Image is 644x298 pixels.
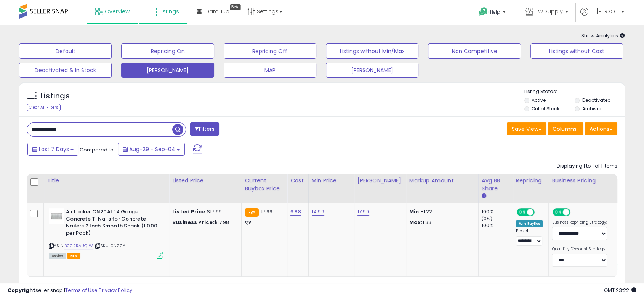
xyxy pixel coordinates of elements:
div: Win BuyBox [516,220,543,227]
div: ASIN: [49,208,163,258]
div: 100% [482,208,513,215]
span: Aug-29 - Sep-04 [129,145,175,153]
span: All listings currently available for purchase on Amazon [49,253,66,259]
button: Last 7 Days [27,143,78,156]
label: Archived [582,105,603,112]
button: Save View [507,122,546,135]
div: Cost [290,177,305,185]
div: Business Pricing [552,177,629,185]
span: Show Analytics [581,32,625,39]
strong: Max: [409,219,423,226]
span: TW Supply [535,8,563,15]
a: 17.99 [357,208,369,216]
label: Active [532,97,546,103]
button: [PERSON_NAME] [326,63,418,78]
span: 2025-09-12 23:22 GMT [604,287,636,294]
small: Avg BB Share. [482,193,486,200]
div: Tooltip anchor [229,3,242,11]
a: 6.88 [290,208,301,216]
a: Privacy Policy [99,287,132,294]
button: Default [19,43,112,59]
button: Repricing On [121,43,214,59]
button: Repricing Off [224,43,316,59]
div: Markup Amount [409,177,475,185]
span: OFF [569,209,582,216]
div: Clear All Filters [27,104,61,111]
span: 17.99 [261,208,272,215]
i: Get Help [479,7,488,16]
label: Business Repricing Strategy: [552,220,607,225]
a: Help [473,1,513,25]
div: [PERSON_NAME] [357,177,403,185]
button: Aug-29 - Sep-04 [118,143,185,156]
strong: Copyright [8,287,35,294]
span: Overview [105,8,130,15]
p: Listing States: [524,88,625,95]
span: Compared to: [80,146,115,153]
button: Listings without Cost [530,43,623,59]
div: Avg BB Share [482,177,509,193]
b: Air Locker CN20AL 14 Gauge Concrete T-Nails for Concrete Nailers 2 Inch Smooth Shank (1,000 per P... [66,208,159,238]
span: ON [554,209,563,216]
div: $17.98 [172,219,235,226]
span: Hi [PERSON_NAME] [590,8,619,15]
a: Hi [PERSON_NAME] [580,8,624,25]
span: FBA [67,253,80,259]
label: Deactivated [582,97,611,103]
strong: Min: [409,208,421,215]
small: FBA [245,208,259,217]
label: Out of Stock [532,105,559,112]
b: Business Price: [172,219,214,226]
div: Displaying 1 to 1 of 1 items [557,163,617,170]
button: Listings without Min/Max [326,43,418,59]
button: Columns [548,122,583,135]
span: | SKU: CN20AL [94,243,127,249]
div: Repricing [516,177,546,185]
span: DataHub [205,8,229,15]
div: Preset: [516,229,543,246]
b: Listed Price: [172,208,207,215]
button: Deactivated & In Stock [19,63,112,78]
p: -1.22 [409,208,473,215]
small: (0%) [482,216,492,222]
span: OFF [533,209,546,216]
span: Columns [553,125,577,133]
button: [PERSON_NAME] [121,63,214,78]
span: Help [490,9,500,15]
span: Listings [159,8,179,15]
div: seller snap | | [8,287,132,294]
h5: Listings [40,91,70,101]
div: Min Price [312,177,351,185]
div: Title [47,177,166,185]
img: 41uvfoazmnL._SL40_.jpg [49,208,64,224]
button: MAP [224,63,316,78]
button: Actions [585,122,617,135]
a: 14.99 [312,208,324,216]
span: ON [517,209,527,216]
button: Filters [190,122,219,136]
a: B002RAUQIW [64,243,93,249]
div: $17.99 [172,208,235,215]
a: Terms of Use [65,287,98,294]
button: Non Competitive [428,43,521,59]
span: Last 7 Days [39,145,69,153]
label: Quantity Discount Strategy: [552,246,607,252]
div: Listed Price [172,177,238,185]
p: 1.33 [409,219,473,226]
div: 100% [482,222,513,229]
div: Current Buybox Price [245,177,284,193]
